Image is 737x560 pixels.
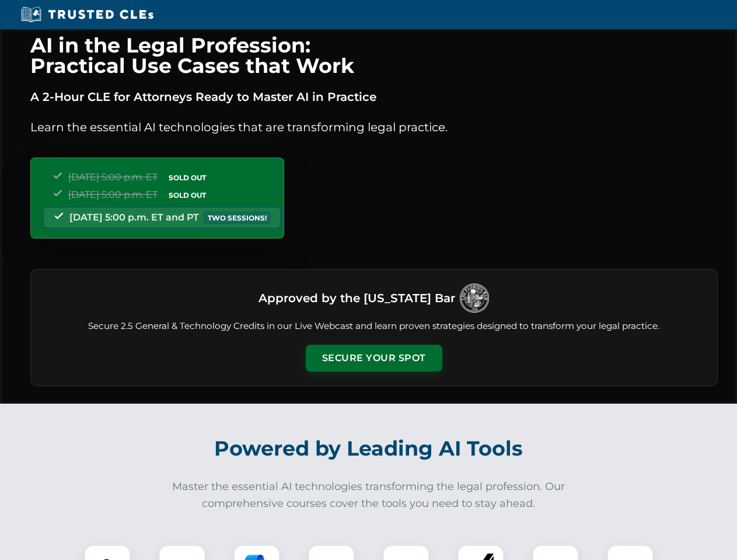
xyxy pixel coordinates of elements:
p: Secure 2.5 General & Technology Credits in our Live Webcast and learn proven strategies designed ... [45,320,703,333]
p: Master the essential AI technologies transforming the legal profession. Our comprehensive courses... [165,478,573,512]
button: Secure Your Spot [306,345,442,372]
p: Learn the essential AI technologies that are transforming legal practice. [30,118,718,136]
span: [DATE] 5:00 p.m. ET [68,171,158,183]
h3: Approved by the [US_STATE] Bar [259,288,455,309]
h1: AI in the Legal Profession: Practical Use Cases that Work [30,35,718,76]
p: A 2-Hour CLE for Attorneys Ready to Master AI in Practice [30,87,718,106]
img: Trusted CLEs [18,6,157,23]
img: Logo [460,283,489,313]
h2: Powered by Leading AI Tools [46,428,692,469]
span: SOLD OUT [165,189,210,201]
span: [DATE] 5:00 p.m. ET [68,189,158,200]
span: SOLD OUT [165,171,210,184]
